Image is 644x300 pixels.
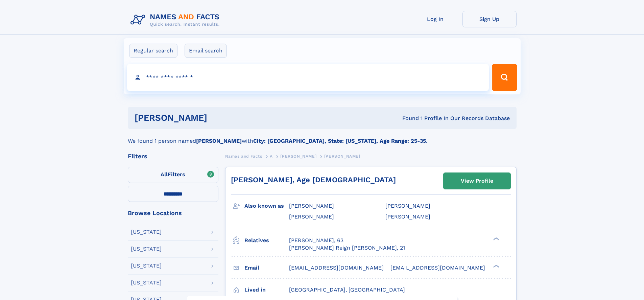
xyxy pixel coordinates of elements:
span: [EMAIL_ADDRESS][DOMAIN_NAME] [289,264,384,271]
span: [PERSON_NAME] [385,213,430,220]
h3: Relatives [244,235,289,246]
a: View Profile [444,173,510,189]
a: [PERSON_NAME] [280,152,316,160]
span: [GEOGRAPHIC_DATA], [GEOGRAPHIC_DATA] [289,286,405,293]
a: Sign Up [462,11,517,27]
h3: Also known as [244,200,289,212]
h1: [PERSON_NAME] [135,114,305,122]
img: Logo Names and Facts [128,11,225,29]
a: A [270,152,273,160]
span: All [161,171,168,178]
input: search input [127,64,489,91]
h3: Lived in [244,284,289,296]
div: [US_STATE] [131,229,162,235]
button: Search Button [492,64,517,91]
div: ❯ [492,264,500,268]
div: ❯ [492,236,500,241]
label: Email search [185,44,227,58]
a: Names and Facts [225,152,262,160]
label: Filters [128,167,218,183]
div: [US_STATE] [131,263,162,269]
div: Browse Locations [128,210,218,216]
a: [PERSON_NAME], Age [DEMOGRAPHIC_DATA] [231,176,396,184]
span: [EMAIL_ADDRESS][DOMAIN_NAME] [390,264,485,271]
span: [PERSON_NAME] [289,213,334,220]
span: [PERSON_NAME] [324,154,360,159]
b: [PERSON_NAME] [196,138,242,144]
label: Regular search [129,44,177,58]
div: View Profile [461,173,493,189]
a: [PERSON_NAME] Reign [PERSON_NAME], 21 [289,244,405,252]
div: [US_STATE] [131,280,162,285]
div: Filters [128,153,218,159]
div: [US_STATE] [131,246,162,252]
span: [PERSON_NAME] [385,203,430,209]
span: [PERSON_NAME] [289,203,334,209]
div: We found 1 person named with . [128,129,517,145]
a: [PERSON_NAME], 63 [289,237,343,244]
a: Log In [408,11,462,27]
b: City: [GEOGRAPHIC_DATA], State: [US_STATE], Age Range: 25-35 [253,138,426,144]
span: A [270,154,273,159]
div: Found 1 Profile In Our Records Database [305,115,510,122]
span: [PERSON_NAME] [280,154,316,159]
h3: Email [244,262,289,274]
